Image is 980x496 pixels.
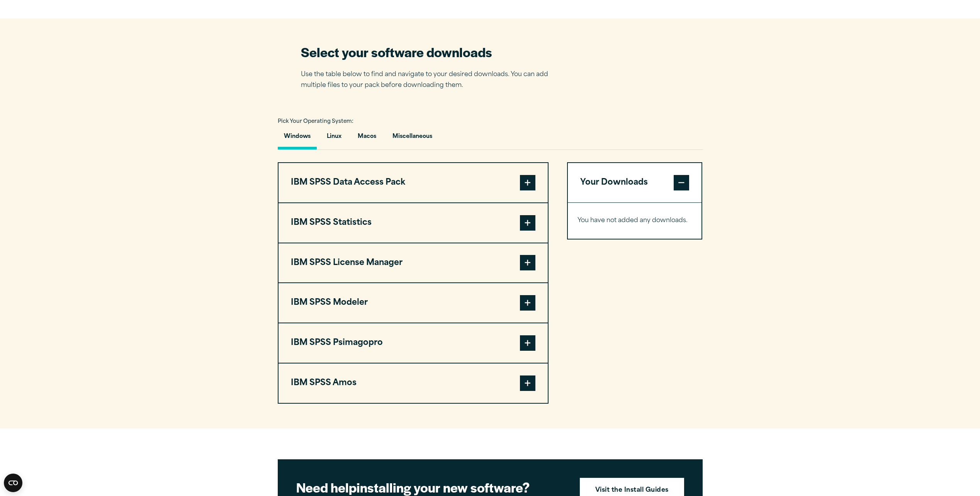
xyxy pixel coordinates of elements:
[279,163,548,202] button: IBM SPSS Data Access Pack
[568,202,702,239] div: Your Downloads
[279,283,548,323] button: IBM SPSS Modeler
[4,474,22,492] button: Open CMP widget
[296,479,567,496] h2: installing your new software?
[279,364,548,403] button: IBM SPSS Amos
[301,69,560,92] p: Use the table below to find and navigate to your desired downloads. You can add multiple files to...
[321,127,348,149] button: Linux
[278,127,317,149] button: Windows
[279,323,548,363] button: IBM SPSS Psimagopro
[279,203,548,243] button: IBM SPSS Statistics
[595,486,669,496] strong: Visit the Install Guides
[577,215,692,226] p: You have not added any downloads.
[386,127,438,149] button: Miscellaneous
[568,163,702,202] button: Your Downloads
[301,43,560,61] h2: Select your software downloads
[352,127,382,149] button: Macos
[279,243,548,283] button: IBM SPSS License Manager
[278,119,353,124] span: Pick Your Operating System:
